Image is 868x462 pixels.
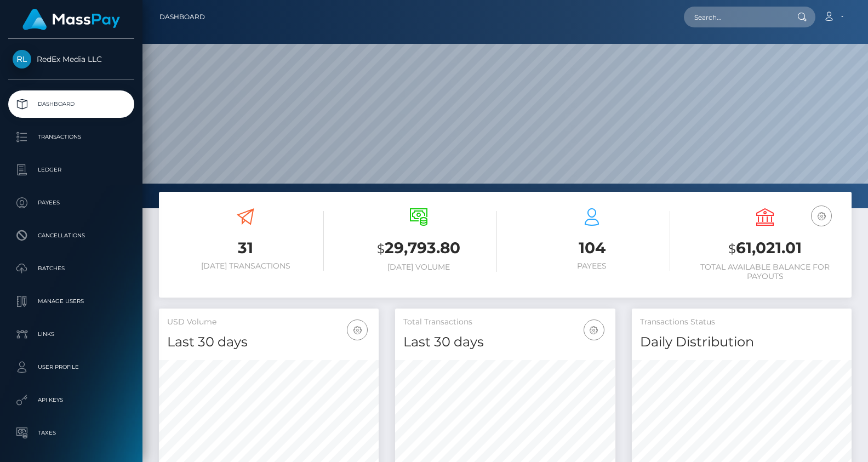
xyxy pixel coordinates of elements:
a: Transactions [8,123,134,151]
a: Manage Users [8,288,134,315]
p: Dashboard [13,96,130,112]
h6: Total Available Balance for Payouts [687,263,843,281]
a: Links [8,321,134,348]
p: API Keys [13,392,130,408]
h6: [DATE] Volume [340,263,497,272]
span: RedEx Media LLC [8,54,134,64]
h5: Total Transactions [403,317,607,328]
p: Taxes [13,425,130,441]
p: Payees [13,195,130,211]
a: Ledger [8,156,134,184]
p: Manage Users [13,293,130,310]
p: Cancellations [13,227,130,244]
a: Dashboard [159,5,205,28]
img: MassPay Logo [22,9,120,30]
h3: 61,021.01 [687,237,843,260]
a: Taxes [8,419,134,447]
p: Transactions [13,129,130,145]
a: Batches [8,255,134,282]
h4: Daily Distribution [640,333,843,352]
a: Cancellations [8,222,134,249]
h3: 104 [513,237,670,259]
a: Dashboard [8,90,134,118]
a: API Keys [8,386,134,414]
small: $ [728,241,736,256]
p: Batches [13,260,130,277]
h3: 31 [167,237,324,259]
h5: USD Volume [167,317,370,328]
h3: 29,793.80 [340,237,497,260]
h5: Transactions Status [640,317,843,328]
h6: [DATE] Transactions [167,261,324,271]
a: Payees [8,189,134,216]
p: Links [13,326,130,343]
img: RedEx Media LLC [13,50,31,69]
a: User Profile [8,353,134,381]
h4: Last 30 days [167,333,370,352]
small: $ [377,241,385,256]
p: Ledger [13,162,130,178]
input: Search... [684,7,787,27]
h6: Payees [513,261,670,271]
p: User Profile [13,359,130,375]
h4: Last 30 days [403,333,607,352]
